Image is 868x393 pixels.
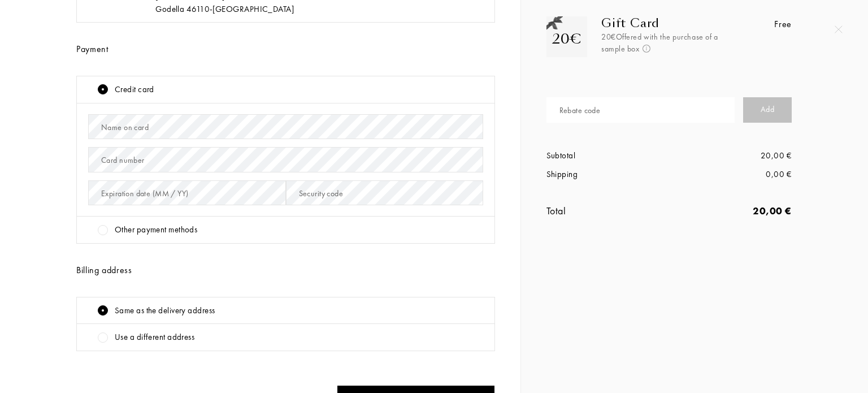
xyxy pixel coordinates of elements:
[552,29,581,49] div: 20€
[546,203,669,218] div: Total
[76,42,495,56] div: Payment
[601,31,730,55] div: 20€ Offered with the purchase of a sample box
[101,188,189,200] div: Expiration date (MM / YY)
[546,149,669,162] div: Subtotal
[774,18,792,31] div: Free
[669,149,792,162] div: 20,00 €
[643,45,650,53] img: info_voucher.png
[299,188,343,200] div: Security code
[669,203,792,218] div: 20,00 €
[546,16,563,31] img: gift_n.png
[115,304,215,317] div: Same as the delivery address
[835,25,843,33] img: quit_onboard.svg
[101,154,145,166] div: Card number
[101,122,149,133] div: Name on card
[669,168,792,181] div: 0,00 €
[115,331,194,344] div: Use a different address
[115,223,197,236] div: Other payment methods
[559,105,601,116] div: Rebate code
[601,16,730,30] div: Gift Card
[115,83,154,96] div: Credit card
[546,168,669,181] div: Shipping
[76,264,495,277] div: Billing address
[743,97,792,123] div: Add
